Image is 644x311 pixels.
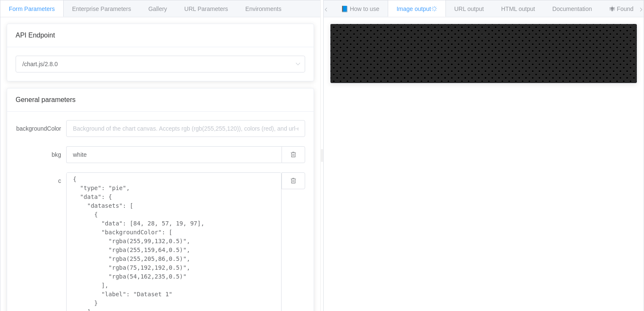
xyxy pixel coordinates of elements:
[16,96,75,103] span: General parameters
[72,5,131,12] span: Enterprise Parameters
[184,5,228,12] span: URL Parameters
[16,56,305,72] input: Select
[341,5,379,12] span: 📘 How to use
[16,146,66,163] label: bkg
[397,5,437,12] span: Image output
[454,5,484,12] span: URL output
[66,146,282,163] input: Background of the chart canvas. Accepts rgb (rgb(255,255,120)), colors (red), and url-encoded hex...
[148,5,167,12] span: Gallery
[245,5,282,12] span: Environments
[501,5,535,12] span: HTML output
[66,120,305,137] input: Background of the chart canvas. Accepts rgb (rgb(255,255,120)), colors (red), and url-encoded hex...
[16,172,66,189] label: c
[16,32,55,39] span: API Endpoint
[552,5,592,12] span: Documentation
[9,5,55,12] span: Form Parameters
[16,120,66,137] label: backgroundColor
